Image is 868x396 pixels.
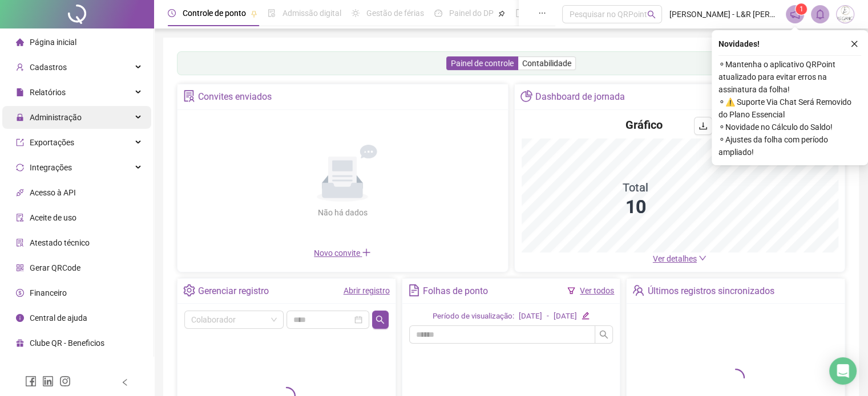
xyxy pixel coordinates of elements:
[30,38,76,47] span: Página inicial
[30,188,76,197] span: Acesso à API
[290,206,395,219] div: Não há dados
[30,88,66,97] span: Relatórios
[251,10,257,17] span: pushpin
[815,9,825,19] span: bell
[647,10,656,19] span: search
[653,254,706,263] a: Ver detalhes down
[515,9,523,17] span: book
[800,5,804,13] span: 1
[314,248,371,258] span: Novo convite
[16,239,24,247] span: solution
[183,9,246,18] span: Controle de ponto
[282,9,341,18] span: Admissão digital
[30,238,90,247] span: Atestado técnico
[653,254,697,263] span: Ver detalhes
[567,287,575,295] span: filter
[25,375,37,387] span: facebook
[30,263,80,272] span: Gerar QRCode
[30,338,104,348] span: Clube QR - Beneficios
[580,286,614,295] a: Ver todos
[16,38,24,46] span: home
[16,164,24,172] span: sync
[538,9,546,17] span: ellipsis
[30,113,82,122] span: Administração
[522,59,571,68] span: Contabilidade
[16,63,24,71] span: user-add
[718,96,861,121] span: ⚬ ⚠️ Suporte Via Chat Será Removido do Plano Essencial
[30,163,72,172] span: Integrações
[121,378,129,386] span: left
[829,357,857,385] div: Open Intercom Messenger
[362,248,371,257] span: plus
[718,133,861,158] span: ⚬ Ajustes da folha com período ampliado!
[344,286,390,295] a: Abrir registro
[434,9,442,17] span: dashboard
[183,90,195,102] span: solution
[198,87,272,107] div: Convites enviados
[198,281,269,301] div: Gerenciar registro
[726,369,745,387] span: loading
[16,264,24,272] span: qrcode
[669,8,779,21] span: [PERSON_NAME] - L&R [PERSON_NAME] E PERSIANAS
[30,313,87,322] span: Central de ajuda
[42,375,54,387] span: linkedin
[30,213,76,222] span: Aceite de uso
[625,117,663,133] h4: Gráfico
[520,90,532,102] span: pie-chart
[632,284,644,296] span: team
[16,189,24,197] span: api
[451,59,514,68] span: Painel de controle
[718,58,861,96] span: ⚬ Mantenha o aplicativo QRPoint atualizado para evitar erros na assinatura da folha!
[16,289,24,297] span: dollar
[547,311,549,322] div: -
[30,63,67,72] span: Cadastros
[408,284,420,296] span: file-text
[268,9,276,17] span: file-done
[366,9,424,18] span: Gestão de férias
[352,9,360,17] span: sun
[582,312,589,319] span: edit
[16,214,24,222] span: audit
[535,87,625,107] div: Dashboard de jornada
[554,311,577,322] div: [DATE]
[790,9,800,19] span: notification
[376,315,385,324] span: search
[718,38,760,50] span: Novidades !
[699,121,708,130] span: download
[59,375,71,387] span: instagram
[796,3,807,15] sup: 1
[16,138,24,146] span: export
[16,88,24,96] span: file
[599,330,608,339] span: search
[30,138,74,147] span: Exportações
[433,311,514,322] div: Período de visualização:
[519,311,542,322] div: [DATE]
[30,288,67,297] span: Financeiro
[16,339,24,347] span: gift
[718,121,861,133] span: ⚬ Novidade no Cálculo do Saldo!
[498,10,505,17] span: pushpin
[16,314,24,322] span: info-circle
[837,6,854,23] img: 49831
[648,281,774,301] div: Últimos registros sincronizados
[423,281,488,301] div: Folhas de ponto
[183,284,195,296] span: setting
[449,9,494,18] span: Painel do DP
[168,9,176,17] span: clock-circle
[16,113,24,121] span: lock
[699,254,706,262] span: down
[850,40,858,48] span: close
